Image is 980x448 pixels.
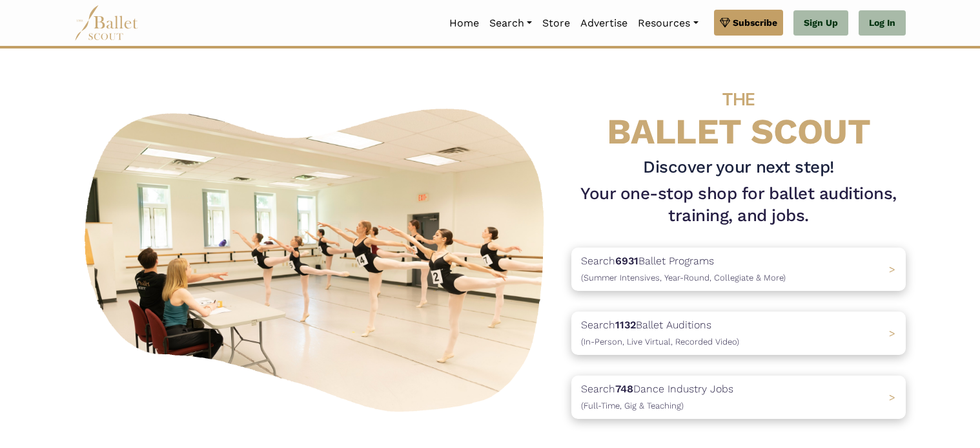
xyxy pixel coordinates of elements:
[581,401,684,411] span: (Full-Time, Gig & Teaching)
[859,10,906,36] a: Log In
[571,74,906,151] h4: BALLET SCOUT
[537,10,575,37] a: Store
[733,16,777,30] span: Subscribe
[571,376,906,419] a: Search748Dance Industry Jobs(Full-Time, Gig & Teaching) >
[722,89,755,110] span: THE
[633,10,703,37] a: Resources
[571,183,906,227] h1: Your one-stop shop for ballet auditions, training, and jobs.
[74,94,561,420] img: A group of ballerinas talking to each other in a ballet studio
[615,255,638,267] b: 6931
[444,10,484,37] a: Home
[571,156,906,178] h3: Discover your next step!
[581,273,786,283] span: (Summer Intensives, Year-Round, Collegiate & More)
[615,383,633,395] b: 748
[581,337,739,347] span: (In-Person, Live Virtual, Recorded Video)
[581,253,786,286] p: Search Ballet Programs
[889,391,895,403] span: >
[615,319,636,331] b: 1132
[581,317,739,350] p: Search Ballet Auditions
[889,263,895,275] span: >
[714,10,783,36] a: Subscribe
[571,248,906,291] a: Search6931Ballet Programs(Summer Intensives, Year-Round, Collegiate & More)>
[793,10,848,36] a: Sign Up
[571,312,906,355] a: Search1132Ballet Auditions(In-Person, Live Virtual, Recorded Video) >
[720,16,730,30] img: gem.svg
[581,381,733,414] p: Search Dance Industry Jobs
[575,10,633,37] a: Advertise
[484,10,537,37] a: Search
[889,327,895,339] span: >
